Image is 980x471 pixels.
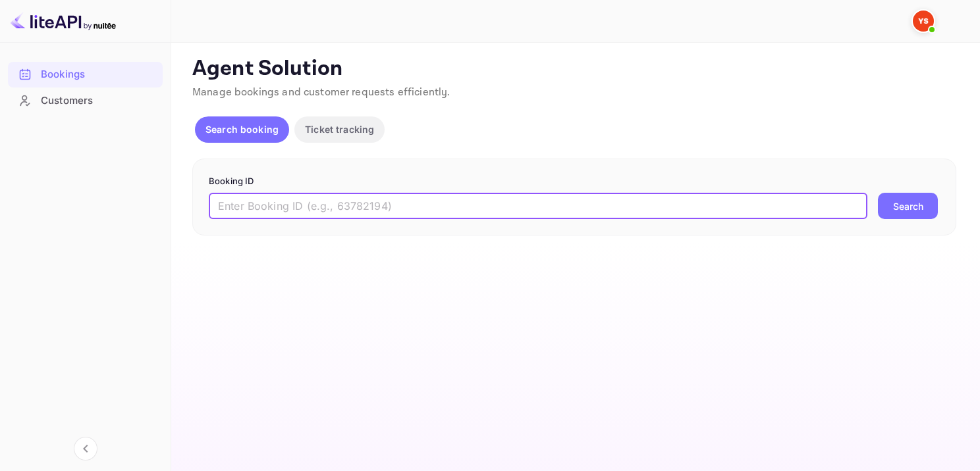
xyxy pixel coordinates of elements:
[41,67,156,82] div: Bookings
[8,88,163,112] a: Customers
[74,437,97,460] button: Collapse navigation
[209,193,867,219] input: Enter Booking ID (e.g., 63782194)
[192,86,450,99] span: Manage bookings and customer requests efficiently.
[209,175,940,188] p: Booking ID
[192,56,956,82] p: Agent Solution
[11,11,116,32] img: LiteAPI logo
[205,122,279,136] p: Search booking
[8,62,163,87] div: Bookings
[41,93,156,109] div: Customers
[913,11,934,32] img: Yandex Support
[878,193,938,219] button: Search
[305,122,374,136] p: Ticket tracking
[8,88,163,114] div: Customers
[8,62,163,86] a: Bookings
